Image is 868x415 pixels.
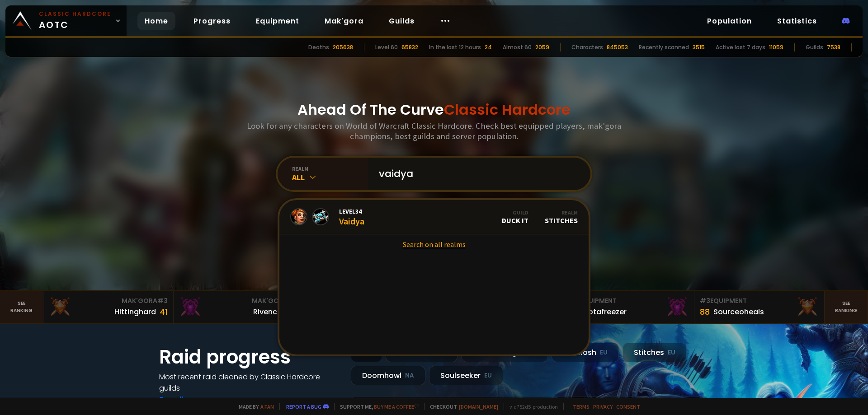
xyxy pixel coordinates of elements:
a: Buy me a coffee [374,403,419,410]
span: AOTC [39,10,111,32]
a: Level34VaidyaGuildDuck ItRealmStitches [279,200,589,234]
a: See all progress [159,394,218,405]
a: Terms [573,403,590,410]
div: 845053 [607,43,628,51]
div: Guilds [806,43,823,51]
small: EU [668,348,675,357]
div: Level 60 [375,43,398,51]
div: 88 [700,306,710,318]
div: 3515 [693,43,705,51]
div: Rivench [253,306,282,317]
small: EU [600,348,608,357]
a: Guilds [382,12,422,30]
div: Notafreezer [583,306,627,317]
h1: Raid progress [159,343,340,371]
div: Characters [571,43,603,51]
a: Mak'Gora#2Rivench100 [174,291,304,323]
a: Equipment [249,12,307,30]
div: 205638 [333,43,353,51]
small: NA [405,371,414,380]
small: Classic Hardcore [39,10,111,18]
div: Active last 7 days [716,43,765,51]
div: Hittinghard [114,306,156,317]
span: Classic Hardcore [444,99,571,120]
div: All [292,172,368,182]
div: 2059 [535,43,549,51]
a: Privacy [593,403,613,410]
h3: Look for any characters on World of Warcraft Classic Hardcore. Check best equipped players, mak'g... [243,121,625,141]
a: Mak'gora [317,12,371,30]
div: 11059 [769,43,783,51]
a: Search on all realms [279,234,589,254]
a: [DOMAIN_NAME] [459,403,498,410]
div: In the last 12 hours [429,43,481,51]
div: 24 [485,43,492,51]
div: Guild [502,209,528,216]
div: 65832 [401,43,418,51]
div: Vaidya [339,207,364,227]
div: Soulseeker [429,366,503,385]
a: Report a bug [286,403,321,410]
div: Nek'Rosh [552,343,619,362]
div: Stitches [545,209,578,225]
div: Realm [545,209,578,216]
a: Home [137,12,175,30]
span: Made by [233,403,274,410]
div: Doomhowl [351,366,425,385]
div: Equipment [700,296,819,306]
a: #2Equipment88Notafreezer [564,291,694,323]
div: 7538 [827,43,840,51]
h1: Ahead Of The Curve [297,99,571,121]
a: Mak'Gora#3Hittinghard41 [43,291,174,323]
div: Mak'Gora [179,296,298,306]
div: 41 [160,306,168,318]
div: Deaths [308,43,329,51]
a: #3Equipment88Sourceoheals [694,291,825,323]
a: Consent [616,403,640,410]
div: Equipment [570,296,689,306]
div: Sourceoheals [713,306,764,317]
div: realm [292,165,368,172]
span: Checkout [424,403,498,410]
span: Support me, [334,403,419,410]
a: Statistics [770,12,824,30]
div: Duck It [502,209,528,225]
div: Recently scanned [639,43,689,51]
a: Seeranking [825,291,868,323]
div: Stitches [623,343,687,362]
a: a fan [260,403,274,410]
span: # 3 [700,296,710,305]
div: Mak'Gora [49,296,168,306]
input: Search a character... [373,158,580,190]
span: v. d752d5 - production [504,403,558,410]
a: Population [700,12,759,30]
a: Classic HardcoreAOTC [5,5,127,36]
span: # 3 [157,296,168,305]
h4: Most recent raid cleaned by Classic Hardcore guilds [159,371,340,394]
a: Progress [186,12,238,30]
span: Level 34 [339,207,364,215]
div: Almost 60 [503,43,532,51]
small: EU [484,371,492,380]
